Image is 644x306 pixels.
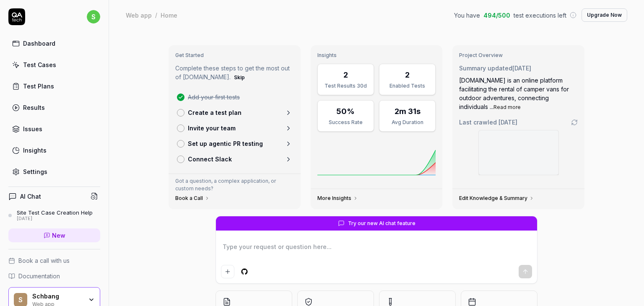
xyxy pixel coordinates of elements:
[23,60,56,69] div: Test Cases
[174,105,296,120] a: Create a test plan
[8,256,100,265] a: Book a call with us
[20,192,41,201] h4: AI Chat
[323,82,369,90] div: Test Results 30d
[395,106,421,117] div: 2m 31s
[514,11,566,20] span: test executions left
[459,65,512,72] span: Summary updated
[384,82,430,90] div: Enabled Tests
[571,119,578,126] a: Go to crawling settings
[52,231,65,240] span: New
[336,106,355,117] div: 50%
[188,124,236,132] p: Invite your team
[126,11,152,19] div: Web app
[188,108,241,117] p: Create a test plan
[493,104,521,111] button: Read more
[8,142,100,158] a: Insights
[175,52,294,59] h3: Get Started
[459,52,578,59] h3: Project Overview
[8,57,100,73] a: Test Cases
[405,69,410,80] div: 2
[348,220,415,227] span: Try our new AI chat feature
[317,195,358,202] a: More Insights
[483,11,510,20] span: 494 / 500
[175,177,294,192] p: Got a question, a complex application, or custom needs?
[459,118,517,127] span: Last crawled
[32,293,83,300] div: Schbang
[188,155,232,163] p: Connect Slack
[459,77,569,110] span: [DOMAIN_NAME] is an online platform facilitating the rental of camper vans for outdoor adventures...
[17,209,93,216] div: Site Test Case Creation Help
[87,8,100,25] button: s
[343,69,348,80] div: 2
[582,8,627,22] button: Upgrade Now
[459,195,534,202] a: Edit Knowledge & Summary
[8,78,100,94] a: Test Plans
[454,11,480,20] span: You have
[175,195,210,202] a: Book a Call
[23,82,54,91] div: Test Plans
[17,216,93,222] div: [DATE]
[479,130,558,175] img: Screenshot
[155,11,157,19] div: /
[323,119,369,126] div: Success Rate
[23,103,45,112] div: Results
[174,120,296,136] a: Invite your team
[174,151,296,167] a: Connect Slack
[23,124,42,133] div: Issues
[161,11,177,19] div: Home
[174,136,296,151] a: Set up agentic PR testing
[87,10,100,23] span: s
[8,35,100,52] a: Dashboard
[23,146,47,155] div: Insights
[384,119,430,126] div: Avg Duration
[8,272,100,280] a: Documentation
[8,163,100,180] a: Settings
[8,99,100,116] a: Results
[23,39,55,48] div: Dashboard
[499,119,517,126] time: [DATE]
[188,139,263,148] p: Set up agentic PR testing
[18,256,70,265] span: Book a call with us
[317,52,436,59] h3: Insights
[221,265,234,278] button: Add attachment
[8,121,100,137] a: Issues
[23,167,47,176] div: Settings
[175,64,294,83] p: Complete these steps to get the most out of [DOMAIN_NAME].
[8,228,100,242] a: New
[8,209,100,222] a: Site Test Case Creation Help[DATE]
[18,272,60,280] span: Documentation
[512,65,531,72] time: [DATE]
[232,73,247,83] button: Skip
